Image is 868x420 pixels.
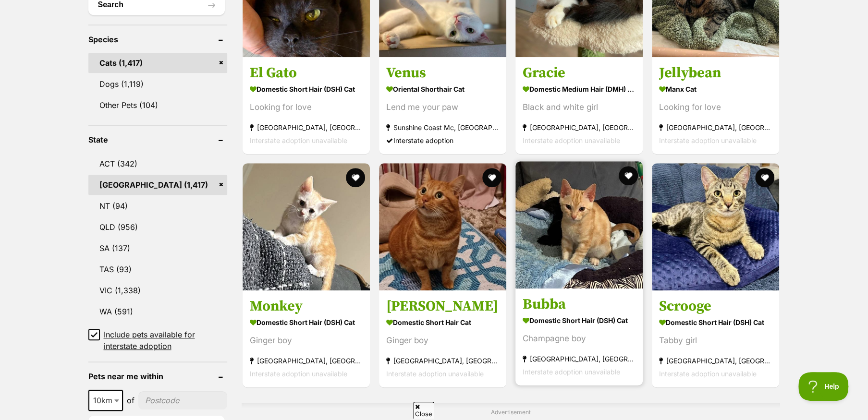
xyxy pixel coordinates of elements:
a: Gracie Domestic Medium Hair (DMH) Cat Black and white girl [GEOGRAPHIC_DATA], [GEOGRAPHIC_DATA] I... [515,57,643,154]
a: El Gato Domestic Short Hair (DSH) Cat Looking for love [GEOGRAPHIC_DATA], [GEOGRAPHIC_DATA] Inter... [243,57,370,154]
span: Interstate adoption unavailable [659,136,757,144]
strong: [GEOGRAPHIC_DATA], [GEOGRAPHIC_DATA] [250,354,363,367]
a: Scrooge Domestic Short Hair (DSH) Cat Tabby girl [GEOGRAPHIC_DATA], [GEOGRAPHIC_DATA] Interstate ... [652,290,779,387]
h3: Venus [386,64,499,82]
a: SA (137) [88,238,227,258]
span: Interstate adoption unavailable [250,136,347,144]
button: favourite [346,168,365,187]
h3: Jellybean [659,64,772,82]
div: Tabby girl [659,334,772,347]
a: Other Pets (104) [88,95,227,115]
header: Species [88,35,227,44]
header: Pets near me within [88,372,227,381]
strong: [GEOGRAPHIC_DATA], [GEOGRAPHIC_DATA] [659,354,772,367]
span: 10km [88,390,123,411]
a: ACT (342) [88,154,227,174]
span: Interstate adoption unavailable [523,368,620,376]
a: Dogs (1,119) [88,74,227,94]
a: QLD (956) [88,217,227,237]
span: of [127,395,134,406]
a: VIC (1,338) [88,280,227,300]
a: NT (94) [88,196,227,216]
strong: Domestic Short Hair (DSH) Cat [250,82,363,96]
h3: Monkey [250,297,363,315]
a: TAS (93) [88,259,227,279]
header: State [88,135,227,144]
a: WA (591) [88,301,227,322]
a: Cats (1,417) [88,53,227,73]
strong: Domestic Short Hair (DSH) Cat [659,315,772,329]
span: 10km [89,394,122,407]
a: Include pets available for interstate adoption [88,329,227,352]
div: Ginger boy [250,334,363,347]
img: Monkey - Domestic Short Hair (DSH) Cat [243,163,370,290]
strong: Sunshine Coast Mc, [GEOGRAPHIC_DATA] [386,121,499,134]
a: [PERSON_NAME] Domestic Short Hair Cat Ginger boy [GEOGRAPHIC_DATA], [GEOGRAPHIC_DATA] Interstate ... [379,290,506,387]
strong: Domestic Medium Hair (DMH) Cat [523,82,636,96]
strong: [GEOGRAPHIC_DATA], [GEOGRAPHIC_DATA] [523,352,636,365]
strong: [GEOGRAPHIC_DATA], [GEOGRAPHIC_DATA] [523,121,636,134]
h3: Bubba [523,295,636,313]
img: Scrooge - Domestic Short Hair (DSH) Cat [652,163,779,290]
div: Looking for love [250,101,363,114]
div: Lend me your paw [386,101,499,114]
a: Venus Oriental Shorthair Cat Lend me your paw Sunshine Coast Mc, [GEOGRAPHIC_DATA] Interstate ado... [379,57,506,154]
span: Interstate adoption unavailable [523,136,620,144]
div: Interstate adoption [386,134,499,147]
strong: Domestic Short Hair Cat [386,315,499,329]
span: Interstate adoption unavailable [386,370,484,378]
img: Leonardo - Domestic Short Hair Cat [379,163,506,290]
span: Interstate adoption unavailable [659,370,757,378]
iframe: Help Scout Beacon - Open [798,372,849,401]
span: Include pets available for interstate adoption [104,329,227,352]
a: [GEOGRAPHIC_DATA] (1,417) [88,175,227,195]
a: Monkey Domestic Short Hair (DSH) Cat Ginger boy [GEOGRAPHIC_DATA], [GEOGRAPHIC_DATA] Interstate a... [243,290,370,387]
strong: [GEOGRAPHIC_DATA], [GEOGRAPHIC_DATA] [659,121,772,134]
h3: El Gato [250,64,363,82]
strong: Manx Cat [659,82,772,96]
h3: Scrooge [659,297,772,315]
div: Ginger boy [386,334,499,347]
img: Bubba - Domestic Short Hair (DSH) Cat [515,161,643,288]
button: favourite [619,166,638,185]
div: Black and white girl [523,101,636,114]
strong: [GEOGRAPHIC_DATA], [GEOGRAPHIC_DATA] [386,354,499,367]
a: Jellybean Manx Cat Looking for love [GEOGRAPHIC_DATA], [GEOGRAPHIC_DATA] Interstate adoption unav... [652,57,779,154]
strong: Domestic Short Hair (DSH) Cat [250,315,363,329]
span: Interstate adoption unavailable [250,370,347,378]
div: Looking for love [659,101,772,114]
strong: [GEOGRAPHIC_DATA], [GEOGRAPHIC_DATA] [250,121,363,134]
span: Close [413,402,434,419]
strong: Oriental Shorthair Cat [386,82,499,96]
a: Bubba Domestic Short Hair (DSH) Cat Champagne boy [GEOGRAPHIC_DATA], [GEOGRAPHIC_DATA] Interstate... [515,288,643,385]
strong: Domestic Short Hair (DSH) Cat [523,313,636,327]
button: favourite [755,168,774,187]
div: Champagne boy [523,332,636,345]
input: postcode [138,391,227,409]
h3: Gracie [523,64,636,82]
button: favourite [482,168,501,187]
h3: [PERSON_NAME] [386,297,499,315]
